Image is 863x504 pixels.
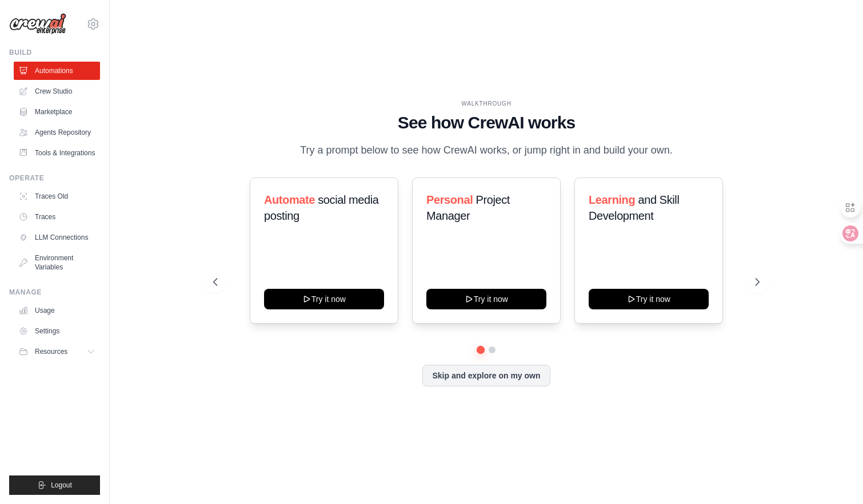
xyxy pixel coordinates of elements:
[264,193,315,206] span: Automate
[35,347,67,356] span: Resources
[213,99,759,108] div: WALKTHROUGH
[9,475,100,495] button: Logout
[294,142,678,159] p: Try a prompt below to see how CrewAI works, or jump right in and build your own.
[14,62,100,80] a: Automations
[589,289,709,309] button: Try it now
[14,322,100,340] a: Settings
[14,144,100,162] a: Tools & Integrations
[14,301,100,320] a: Usage
[589,193,679,222] span: and Skill Development
[9,174,100,183] div: Operate
[14,123,100,142] a: Agents Repository
[426,193,510,222] span: Project Manager
[426,193,473,206] span: Personal
[14,103,100,121] a: Marketplace
[14,187,100,205] a: Traces Old
[589,193,635,206] span: Learning
[14,208,100,226] a: Traces
[264,289,384,309] button: Try it now
[14,249,100,276] a: Environment Variables
[422,365,550,386] button: Skip and explore on my own
[9,13,66,35] img: Logo
[264,193,379,222] span: social media posting
[213,112,759,133] h1: See how CrewAI works
[426,289,546,309] button: Try it now
[9,48,100,57] div: Build
[9,288,100,297] div: Manage
[51,481,72,490] span: Logout
[14,228,100,247] a: LLM Connections
[14,82,100,100] a: Crew Studio
[14,342,100,361] button: Resources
